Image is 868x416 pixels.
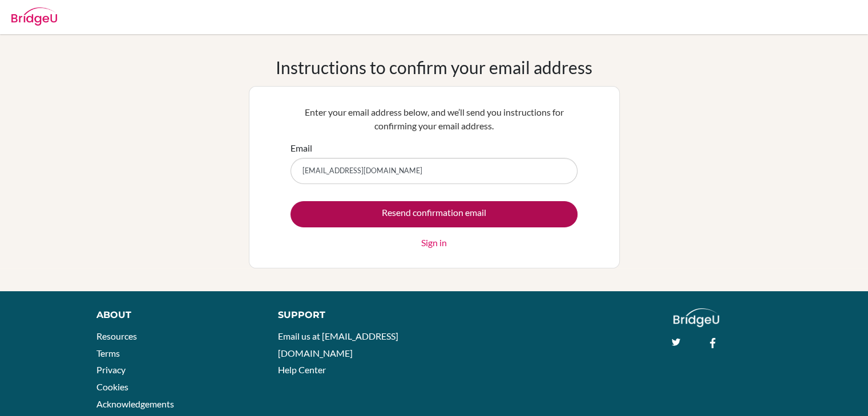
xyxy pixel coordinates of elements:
a: Terms [96,348,120,358]
p: Enter your email address below, and we’ll send you instructions for confirming your email address. [290,105,578,133]
div: Support [278,308,422,322]
a: Help Center [278,364,326,375]
a: Privacy [96,364,126,375]
div: About [96,308,252,322]
a: Email us at [EMAIL_ADDRESS][DOMAIN_NAME] [278,331,398,358]
img: Bridge-U [11,7,57,26]
img: logo_white@2x-f4f0deed5e89b7ecb1c2cc34c3e3d731f90f0f143d5ea2071677605dd97b5244.png [673,308,720,327]
a: Acknowledgements [96,398,174,409]
a: Cookies [96,381,128,392]
a: Sign in [421,236,447,250]
h1: Instructions to confirm your email address [276,57,592,78]
label: Email [290,141,312,155]
input: Resend confirmation email [290,201,578,227]
a: Resources [96,331,137,341]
